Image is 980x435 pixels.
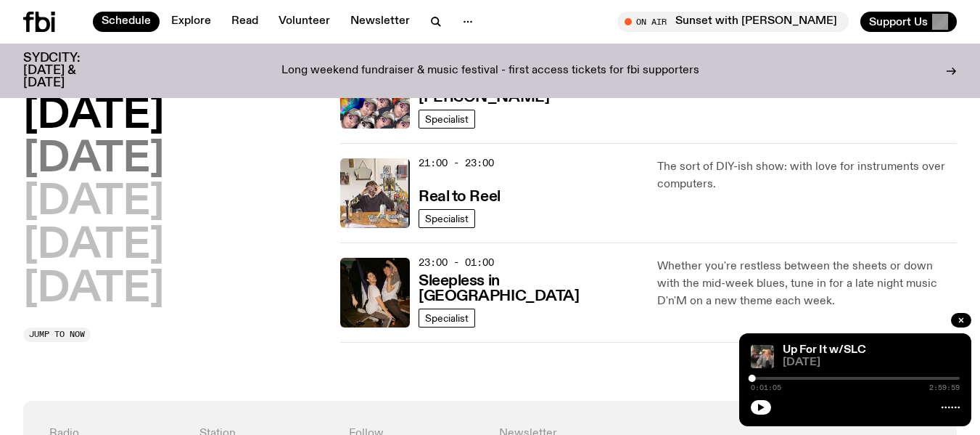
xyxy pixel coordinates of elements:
a: Read [223,12,267,32]
span: Support Us [869,15,928,28]
span: Jump to now [29,330,85,338]
button: [DATE] [23,139,164,180]
button: Jump to now [23,328,91,342]
a: Volunteer [270,12,339,32]
a: Newsletter [342,12,419,32]
span: Specialist [425,113,469,124]
span: [DATE] [783,357,960,368]
p: Long weekend fundraiser & music festival - first access tickets for fbi supporters [281,65,699,78]
a: Specialist [419,209,475,228]
h3: Real to Reel [419,190,501,205]
img: Jasper Craig Adams holds a vintage camera to his eye, obscuring his face. He is wearing a grey ju... [340,158,410,228]
button: [DATE] [23,226,164,267]
a: Specialist [419,309,475,328]
a: Explore [162,12,220,32]
h3: Sleepless in [GEOGRAPHIC_DATA] [419,274,640,304]
span: 23:00 - 01:00 [419,256,494,269]
button: [DATE] [23,96,164,137]
span: 21:00 - 23:00 [419,156,494,170]
button: Support Us [860,12,957,32]
button: [DATE] [23,269,164,310]
span: 2:59:59 [929,384,960,391]
h3: SYDCITY: [DATE] & [DATE] [23,52,116,89]
a: Specialist [419,110,475,129]
a: Up For It w/SLC [783,344,866,356]
span: 0:01:05 [751,384,781,391]
span: Specialist [425,312,469,323]
span: Specialist [425,213,469,224]
button: On AirSunset with [PERSON_NAME] [617,12,849,32]
a: Schedule [93,12,160,32]
p: Whether you're restless between the sheets or down with the mid-week blues, tune in for a late ni... [657,258,957,310]
a: Real to Reel [419,187,501,205]
p: The sort of DIY-ish show: with love for instruments over computers. [657,158,957,193]
img: Marcus Whale is on the left, bent to his knees and arching back with a gleeful look his face He i... [340,258,410,328]
button: [DATE] [23,183,164,224]
a: Sleepless in [GEOGRAPHIC_DATA] [419,271,640,304]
